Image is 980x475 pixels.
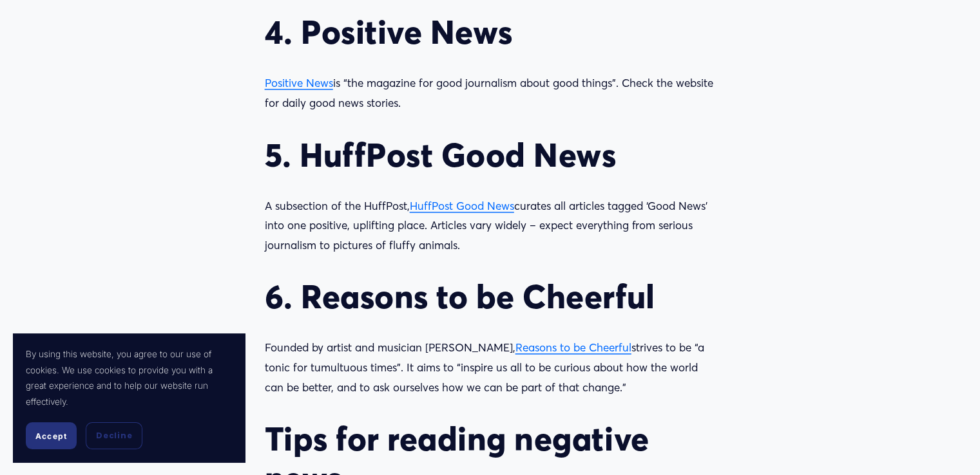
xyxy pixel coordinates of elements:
[410,199,514,212] a: HuffPost Good News
[35,431,67,441] span: Accept
[265,196,716,256] p: A subsection of the HuffPost, curates all articles tagged ‘Good News’ into one positive, upliftin...
[515,340,631,354] a: Reasons to be Cheerful
[13,333,245,462] section: Cookie banner
[96,430,132,442] span: Decline
[265,338,716,397] p: Founded by artist and musician [PERSON_NAME], strives to be “a tonic for tumultuous times”. It ai...
[26,346,232,409] p: By using this website, you agree to our use of cookies. We use cookies to provide you with a grea...
[265,73,716,113] p: is “the magazine for good journalism about good things”. Check the website for daily good news st...
[265,76,333,89] a: Positive News
[26,422,77,449] button: Accept
[265,277,716,316] h2: 6. Reasons to be Cheerful
[86,422,142,449] button: Decline
[265,135,716,174] h2: 5. HuffPost Good News
[265,12,716,51] h2: 4. Positive News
